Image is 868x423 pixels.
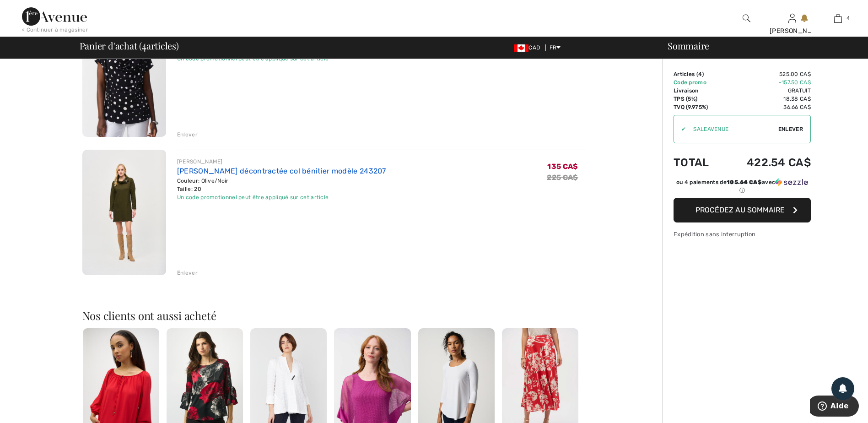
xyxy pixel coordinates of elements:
[177,193,386,201] div: Un code promotionnel peut être appliqué sur cet article
[722,95,811,103] td: 18.38 CA$
[722,70,811,78] td: 525.00 CA$
[550,44,561,51] span: FR
[727,179,762,185] span: 105.64 CA$
[82,310,586,321] h2: Nos clients ont aussi acheté
[547,173,578,182] s: 225 CA$
[722,87,811,95] td: Gratuit
[722,78,811,87] td: -157.50 CA$
[834,13,842,24] img: Mon panier
[82,11,166,137] img: Pull à Pois Col Bénitier modèle 251257
[142,39,146,51] span: 4
[686,115,778,143] input: Code promo
[657,41,863,50] div: Sommaire
[788,13,796,24] img: Mes infos
[722,147,811,178] td: 422.54 CA$
[674,95,722,103] td: TPS (5%)
[674,178,811,198] div: ou 4 paiements de105.64 CA$avecSezzle Cliquez pour en savoir plus sur Sezzle
[177,157,386,166] div: [PERSON_NAME]
[788,14,796,22] a: Se connecter
[815,13,860,24] a: 4
[674,125,686,133] div: ✔
[22,26,88,34] div: < Continuer à magasiner
[722,103,811,111] td: 36.66 CA$
[674,87,722,95] td: Livraison
[846,14,850,22] span: 4
[810,396,859,418] iframe: Ouvre un widget dans lequel vous pouvez trouver plus d’informations
[22,7,87,26] img: 1ère Avenue
[177,269,198,277] div: Enlever
[674,70,722,78] td: Articles ( )
[775,178,808,186] img: Sezzle
[674,178,811,195] div: ou 4 paiements de avec
[177,167,386,175] a: [PERSON_NAME] décontractée col bénitier modèle 243207
[177,177,386,193] div: Couleur: Olive/Noir Taille: 20
[698,71,702,77] span: 4
[80,41,179,50] span: Panier d'achat ( articles)
[778,125,803,133] span: Enlever
[674,147,722,178] td: Total
[674,230,811,239] div: Expédition sans interruption
[743,13,750,24] img: recherche
[514,44,544,51] span: CAD
[547,162,578,171] span: 135 CA$
[695,206,785,214] span: Procédez au sommaire
[674,198,811,222] button: Procédez au sommaire
[770,26,814,36] div: [PERSON_NAME]
[674,78,722,87] td: Code promo
[82,150,166,276] img: Robe décontractée col bénitier modèle 243207
[514,44,528,52] img: Canadian Dollar
[177,130,198,139] div: Enlever
[674,103,722,111] td: TVQ (9.975%)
